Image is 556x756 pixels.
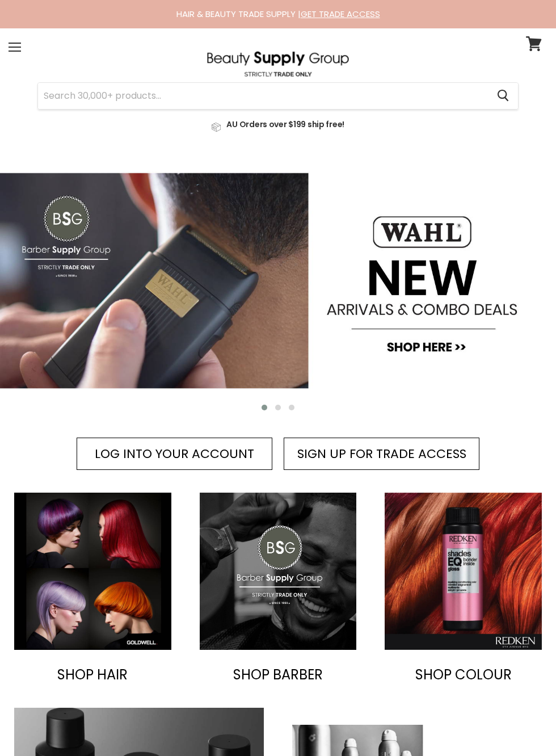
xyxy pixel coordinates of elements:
[385,661,542,688] a: SHOP COLOUR
[499,703,545,745] iframe: Gorgias live chat messenger
[284,438,479,470] a: SIGN UP FOR TRADE ACCESS
[233,665,323,684] span: SHOP BARBER
[200,661,357,688] a: SHOP BARBER
[77,438,272,470] a: LOG INTO YOUR ACCOUNT
[95,445,254,463] span: LOG INTO YOUR ACCOUNT
[488,83,518,109] button: Search
[38,83,488,109] input: Search
[297,445,466,463] span: SIGN UP FOR TRADE ACCESS
[14,661,171,688] a: SHOP HAIR
[415,665,512,684] span: SHOP COLOUR
[301,8,380,20] a: GET TRADE ACCESS
[37,82,519,110] form: Product
[57,665,128,684] span: SHOP HAIR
